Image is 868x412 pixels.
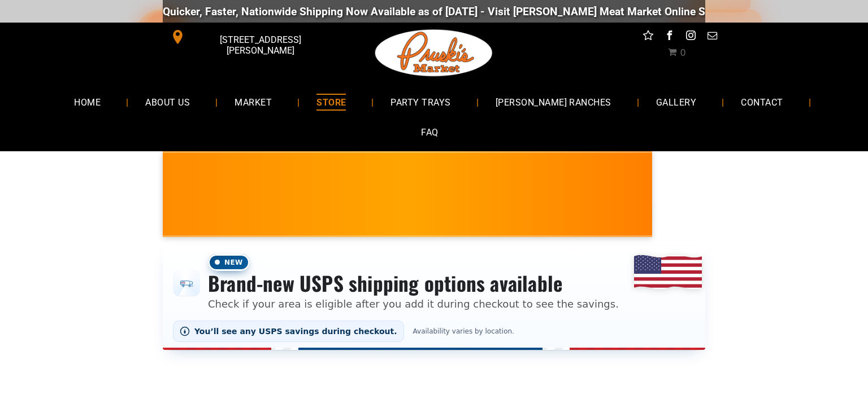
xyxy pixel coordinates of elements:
[410,327,518,335] span: Availability varies by location.
[163,246,705,350] div: Shipping options announcement
[662,28,677,46] a: facebook
[639,87,713,117] a: GALLERY
[188,29,333,62] span: [STREET_ADDRESS][PERSON_NAME]
[684,28,698,46] a: instagram
[156,5,840,18] div: Quicker, Faster, Nationwide Shipping Now Available as of [DATE] - Visit [PERSON_NAME] Meat Market...
[641,28,656,46] a: Social network
[680,47,685,58] span: 0
[643,202,865,220] span: [PERSON_NAME] MARKET
[374,87,467,117] a: PARTY TRAYS
[163,28,336,46] a: [STREET_ADDRESS][PERSON_NAME]
[208,254,250,271] span: New
[724,87,800,117] a: CONTACT
[218,87,289,117] a: MARKET
[479,87,628,117] a: [PERSON_NAME] RANCHES
[404,117,455,147] a: FAQ
[300,87,363,117] a: STORE
[208,296,619,312] p: Check if your area is eligible after you add it during checkout to see the savings.
[373,23,495,84] img: Pruski-s+Market+HQ+Logo2-1920w.png
[705,28,720,46] a: email
[194,327,397,336] span: You’ll see any USPS savings during checkout.
[208,271,619,296] h3: Brand-new USPS shipping options available
[57,87,118,117] a: HOME
[128,87,207,117] a: ABOUT US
